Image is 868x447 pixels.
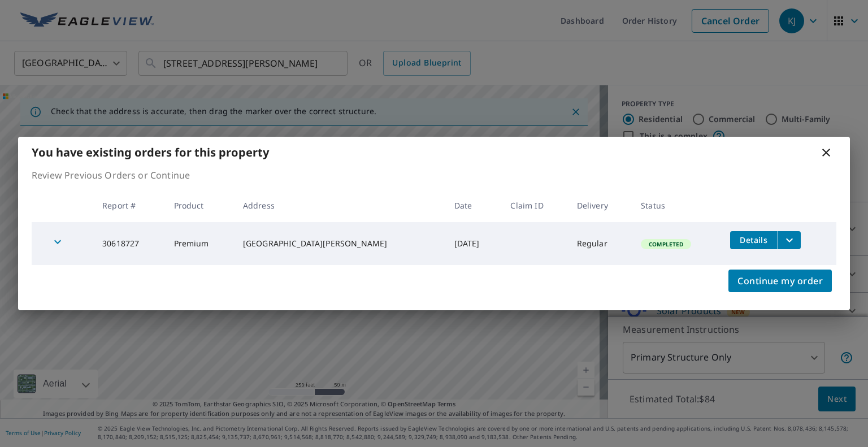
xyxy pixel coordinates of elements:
td: 30618727 [93,222,164,265]
th: Claim ID [501,189,567,222]
div: [GEOGRAPHIC_DATA][PERSON_NAME] [243,238,436,249]
td: [DATE] [445,222,502,265]
th: Status [632,189,721,222]
th: Product [165,189,234,222]
td: Premium [165,222,234,265]
p: Review Previous Orders or Continue [32,168,836,182]
span: Details [737,235,771,245]
span: Continue my order [737,273,823,289]
button: filesDropdownBtn-30618727 [778,231,801,249]
td: Regular [568,222,632,265]
th: Address [234,189,445,222]
th: Report # [93,189,164,222]
span: Completed [642,240,690,248]
b: You have existing orders for this property [32,145,269,160]
button: detailsBtn-30618727 [730,231,778,249]
button: Continue my order [728,270,832,292]
th: Delivery [568,189,632,222]
th: Date [445,189,502,222]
